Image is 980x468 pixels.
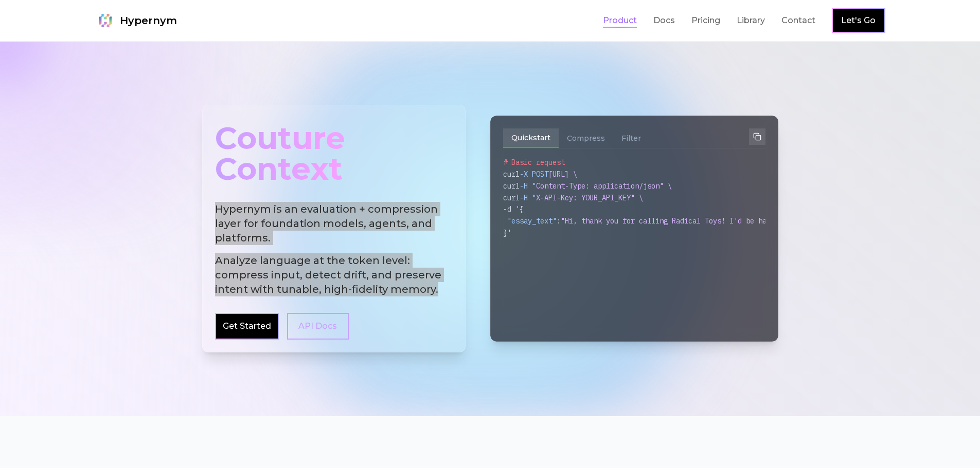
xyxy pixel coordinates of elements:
a: Hypernym [95,10,177,31]
img: Hypernym Logo [95,10,116,31]
a: API Docs [287,313,349,340]
a: Pricing [691,14,720,27]
h2: Hypernym is an evaluation + compression layer for foundation models, agents, and platforms. [215,202,453,296]
a: Get Started [223,320,271,332]
span: -H " [520,181,536,191]
span: curl [503,193,520,202]
span: -d '{ [503,204,524,214]
span: curl [503,181,520,191]
span: "Hi, thank you for calling Radical Toys! I'd be happy to help with your shipping or returns issue." [561,216,968,226]
button: Compress [559,128,613,148]
span: : [557,216,561,226]
button: Filter [613,128,649,148]
span: "essay_text" [507,216,557,226]
span: }' [503,228,511,237]
a: Product [603,14,637,27]
div: Couture Context [215,118,453,190]
span: -H " [520,193,536,202]
span: [URL] \ [548,170,577,179]
span: Analyze language at the token level: compress input, detect drift, and preserve intent with tunab... [215,253,453,296]
button: Copy to clipboard [749,128,765,145]
span: # Basic request [503,158,565,167]
a: Library [737,14,765,27]
a: Let's Go [841,14,876,27]
span: Content-Type: application/json" \ [536,181,672,191]
a: Docs [653,14,675,27]
span: Hypernym [120,13,177,28]
span: -X POST [520,170,548,179]
a: Contact [781,14,815,27]
span: X-API-Key: YOUR_API_KEY" \ [536,193,643,202]
button: Quickstart [503,128,559,148]
span: curl [503,170,520,179]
